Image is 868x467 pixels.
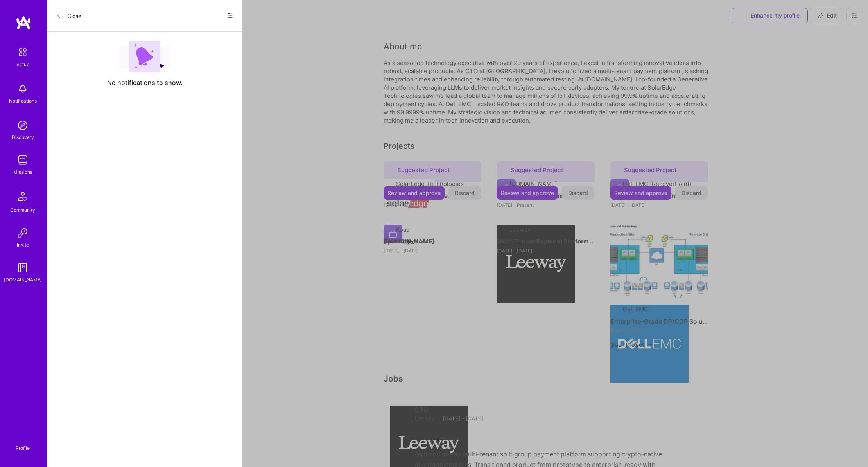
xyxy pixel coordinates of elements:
div: Profile [16,444,30,451]
a: Profile [13,436,32,451]
img: discovery [15,117,30,133]
img: teamwork [15,152,30,168]
img: Invite [15,225,30,241]
img: empty [119,41,170,72]
img: Community [13,187,32,206]
img: setup [14,44,31,60]
img: bell [15,81,30,97]
span: No notifications to show. [107,79,183,87]
img: logo [16,16,31,30]
div: Discovery [12,133,34,141]
div: Notifications [9,97,37,105]
div: Invite [17,241,29,249]
img: guide book [15,260,30,276]
div: Setup [16,60,29,69]
div: Community [10,206,35,214]
div: [DOMAIN_NAME] [4,276,42,284]
div: Missions [13,168,32,176]
button: Close [56,9,81,22]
